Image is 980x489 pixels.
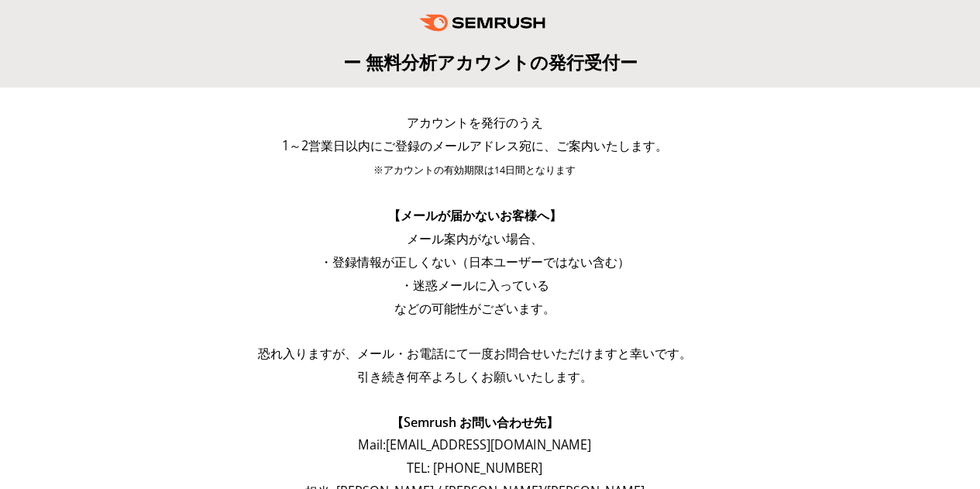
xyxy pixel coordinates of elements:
[343,50,638,74] span: ー 無料分析アカウントの発行受付ー
[407,114,543,131] span: アカウントを発行のうえ
[373,164,576,177] span: ※アカウントの有効期限は14日間となります
[258,345,692,362] span: 恐れ入りますが、メール・お電話にて一度お問合せいただけますと幸いです。
[394,300,555,317] span: などの可能性がございます。
[282,137,668,154] span: 1～2営業日以内にご登録のメールアドレス宛に、ご案内いたします。
[391,414,559,431] span: 【Semrush お問い合わせ先】
[388,207,562,224] span: 【メールが届かないお客様へ】
[357,368,593,385] span: 引き続き何卒よろしくお願いいたします。
[320,253,630,270] span: ・登録情報が正しくない（日本ユーザーではない含む）
[407,230,543,247] span: メール案内がない場合、
[401,277,549,294] span: ・迷惑メールに入っている
[407,460,542,477] span: TEL: [PHONE_NUMBER]
[358,436,591,453] span: Mail: [EMAIL_ADDRESS][DOMAIN_NAME]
